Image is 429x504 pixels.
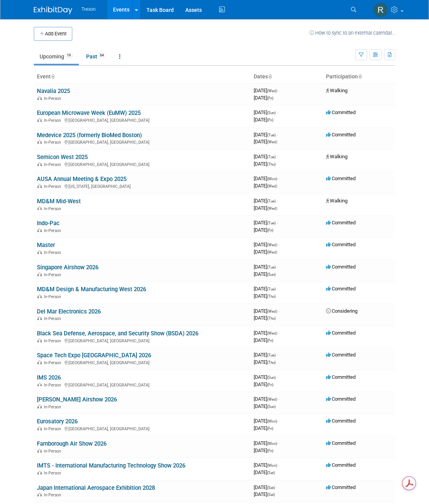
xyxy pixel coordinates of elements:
[326,198,348,204] span: Walking
[267,375,276,380] span: (Sun)
[34,70,251,83] th: Event
[44,405,63,409] span: In-Person
[267,243,277,247] span: (Wed)
[267,397,277,401] span: (Wed)
[254,154,278,159] span: [DATE]
[37,176,126,182] a: AUSA Annual Meeting & Expo 2025
[44,206,63,211] span: In-Person
[254,220,278,225] span: [DATE]
[326,330,356,336] span: Committed
[277,109,278,115] span: -
[277,220,278,225] span: -
[326,484,356,490] span: Committed
[358,73,362,80] a: Sort by Participation Type
[37,449,42,453] img: In-Person Event
[267,199,276,203] span: (Tue)
[277,352,278,358] span: -
[267,265,276,269] span: (Tue)
[81,7,96,12] span: Trexon
[326,132,356,138] span: Committed
[254,286,278,292] span: [DATE]
[254,205,277,211] span: [DATE]
[34,7,72,14] img: ExhibitDay
[267,162,276,166] span: (Thu)
[80,49,112,64] a: Past64
[254,440,279,446] span: [DATE]
[37,426,42,430] img: In-Person Event
[37,183,248,189] div: [US_STATE], [GEOGRAPHIC_DATA]
[44,449,63,454] span: In-Person
[37,264,98,271] a: Singapore Airshow 2026
[37,140,42,144] img: In-Person Event
[267,471,275,475] span: (Sat)
[278,88,279,93] span: -
[267,426,273,431] span: (Fri)
[254,183,277,189] span: [DATE]
[254,109,278,115] span: [DATE]
[254,403,276,409] span: [DATE]
[44,96,63,101] span: In-Person
[44,140,63,145] span: In-Person
[37,337,248,343] div: [GEOGRAPHIC_DATA], [GEOGRAPHIC_DATA]
[278,308,279,314] span: -
[37,440,106,447] a: Farnborough Air Show 2026
[44,162,63,167] span: In-Person
[44,316,63,321] span: In-Person
[267,309,277,313] span: (Wed)
[254,315,276,321] span: [DATE]
[267,221,276,225] span: (Tue)
[267,228,273,232] span: (Fri)
[278,462,279,468] span: -
[326,308,357,314] span: Considering
[44,184,63,189] span: In-Person
[44,492,63,497] span: In-Person
[326,440,356,446] span: Committed
[254,374,278,380] span: [DATE]
[277,286,278,292] span: -
[373,3,388,17] img: Ryan Flores
[278,330,279,336] span: -
[37,425,248,431] div: [GEOGRAPHIC_DATA], [GEOGRAPHIC_DATA]
[37,352,151,359] a: Space Tech Expo [GEOGRAPHIC_DATA] 2026
[267,111,276,115] span: (Sun)
[309,30,395,36] a: How to sync to an external calendar...
[34,49,79,64] a: Upcoming19
[326,396,356,402] span: Committed
[278,176,279,181] span: -
[267,89,277,93] span: (Wed)
[37,381,248,388] div: [GEOGRAPHIC_DATA], [GEOGRAPHIC_DATA]
[267,360,276,365] span: (Thu)
[278,440,279,446] span: -
[254,198,278,204] span: [DATE]
[37,154,88,161] a: Semicon West 2025
[37,132,142,139] a: Medevice 2025 (formerly BioMed Boston)
[323,70,395,83] th: Participation
[267,118,273,122] span: (Fri)
[254,359,276,365] span: [DATE]
[254,484,277,490] span: [DATE]
[44,426,63,431] span: In-Person
[37,96,42,100] img: In-Person Event
[267,353,276,357] span: (Tue)
[98,53,106,58] span: 64
[37,359,248,365] div: [GEOGRAPHIC_DATA], [GEOGRAPHIC_DATA]
[44,294,63,299] span: In-Person
[267,96,273,100] span: (Fri)
[326,220,356,225] span: Committed
[37,88,70,94] a: Navalia 2025
[51,73,55,80] a: Sort by Event Name
[267,405,276,409] span: (Sun)
[326,154,348,159] span: Walking
[254,491,275,497] span: [DATE]
[268,73,272,80] a: Sort by Start Date
[254,242,279,247] span: [DATE]
[37,294,42,298] img: In-Person Event
[326,462,356,468] span: Committed
[277,264,278,270] span: -
[326,109,356,115] span: Committed
[37,338,42,342] img: In-Person Event
[267,184,277,188] span: (Wed)
[37,242,55,249] a: Master
[254,293,276,299] span: [DATE]
[37,206,42,210] img: In-Person Event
